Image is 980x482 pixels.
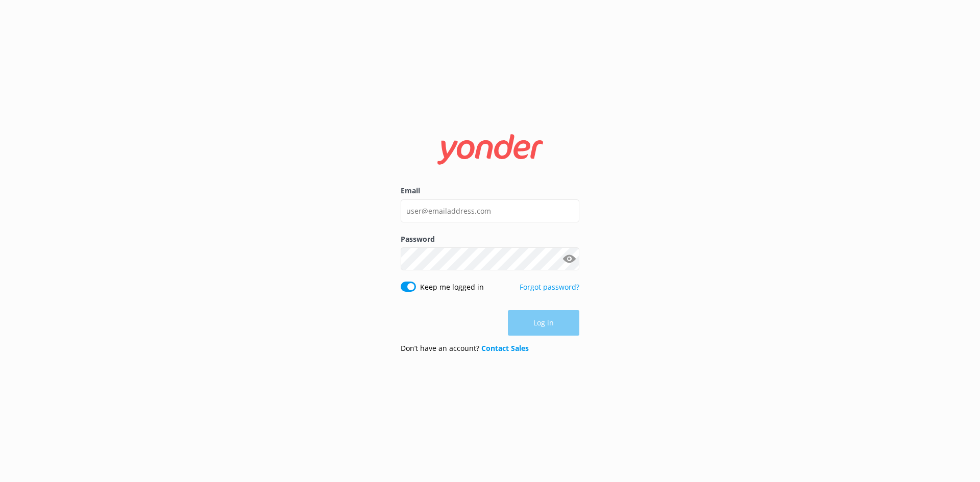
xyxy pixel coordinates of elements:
[401,185,579,196] label: Email
[401,343,529,354] p: Don’t have an account?
[559,249,579,269] button: Show password
[481,343,529,353] a: Contact Sales
[520,282,579,292] a: Forgot password?
[420,282,484,293] label: Keep me logged in
[401,234,579,245] label: Password
[401,199,579,222] input: user@emailaddress.com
